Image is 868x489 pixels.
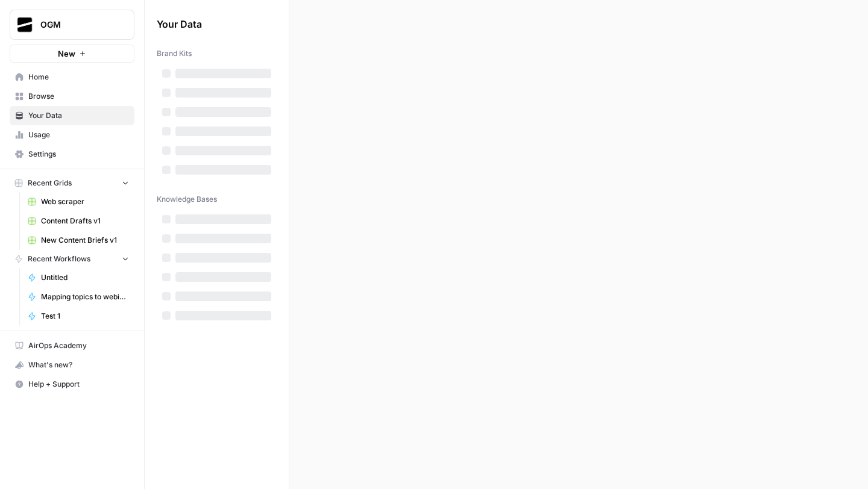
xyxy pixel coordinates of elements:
[22,307,134,326] a: Test 1
[28,379,129,390] span: Help + Support
[41,216,129,226] span: Content Drafts v1
[22,192,134,211] a: Web scraper
[10,174,134,192] button: Recent Grids
[10,106,134,125] a: Your Data
[10,375,134,394] button: Help + Support
[28,72,129,83] span: Home
[28,340,129,351] span: AirOps Academy
[28,178,72,188] span: Recent Grids
[10,45,134,63] button: New
[22,287,134,307] a: Mapping topics to webinars, case studies, and products
[58,48,75,60] span: New
[10,125,134,145] a: Usage
[10,67,134,87] a: Home
[22,231,134,250] a: New Content Briefs v1
[157,17,262,31] span: Your Data
[157,48,192,59] span: Brand Kits
[41,196,129,207] span: Web scraper
[41,291,129,302] span: Mapping topics to webinars, case studies, and products
[28,254,90,264] span: Recent Workflows
[22,268,134,287] a: Untitled
[41,235,129,246] span: New Content Briefs v1
[10,250,134,268] button: Recent Workflows
[10,356,134,374] div: What's new?
[28,149,129,160] span: Settings
[10,336,134,355] a: AirOps Academy
[10,145,134,164] a: Settings
[41,272,129,283] span: Untitled
[28,129,129,140] span: Usage
[10,355,134,375] button: What's new?
[10,10,134,40] button: Workspace: OGM
[28,91,129,102] span: Browse
[10,87,134,106] a: Browse
[40,19,113,31] span: OGM
[22,211,134,231] a: Content Drafts v1
[157,194,217,205] span: Knowledge Bases
[14,14,36,36] img: OGM Logo
[41,311,129,322] span: Test 1
[28,110,129,121] span: Your Data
